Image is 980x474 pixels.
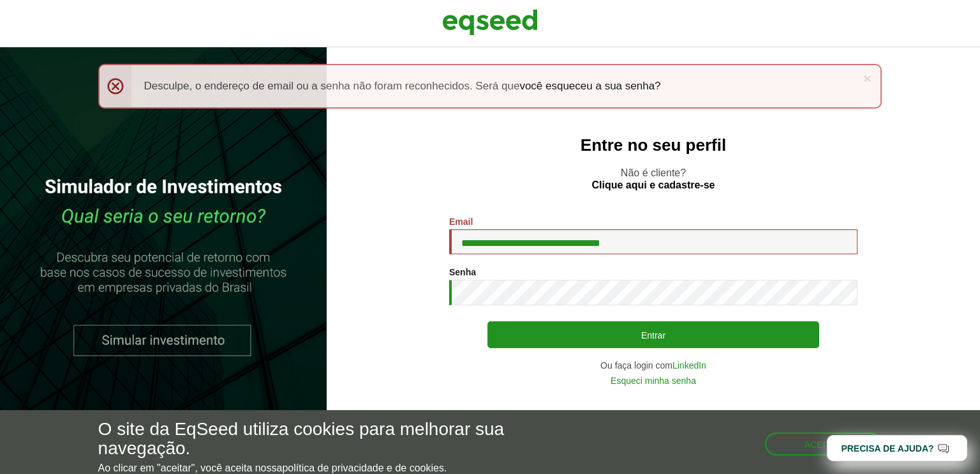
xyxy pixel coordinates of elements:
button: Entrar [487,321,819,348]
p: Não é cliente? [352,167,954,191]
label: Senha [449,268,476,277]
a: você esqueceu a sua senha? [519,80,660,91]
a: Esqueci minha senha [611,376,696,385]
h2: Entre no seu perfil [352,136,954,155]
a: LinkedIn [672,361,706,370]
div: Ou faça login com [449,361,857,370]
a: política de privacidade e de cookies [282,463,444,473]
a: × [863,72,871,85]
div: Desculpe, o endereço de email ou a senha não foram reconhecidos. Será que [98,64,882,109]
img: EqSeed Logo [442,6,538,38]
label: Email [449,217,473,226]
a: Clique aqui e cadastre-se [592,180,715,190]
p: Ao clicar em "aceitar", você aceita nossa . [98,462,568,474]
button: Aceitar [765,432,882,455]
h5: O site da EqSeed utiliza cookies para melhorar sua navegação. [98,420,568,459]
